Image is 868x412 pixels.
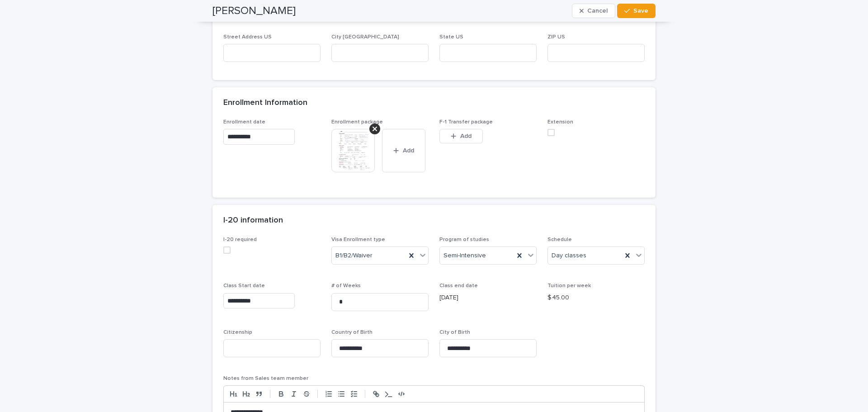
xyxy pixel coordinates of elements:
span: ZIP US [547,34,565,40]
button: Save [617,4,656,18]
button: Cancel [572,4,615,18]
h2: [PERSON_NAME] [212,5,296,18]
span: I-20 required [223,237,257,242]
span: State US [439,34,463,40]
span: Class Start date [223,283,265,289]
span: Add [460,133,472,139]
span: Country of Birth [331,330,373,335]
span: Enrollment package [331,119,383,125]
span: Semi-Intensive [443,251,486,260]
h2: Enrollment Information [223,98,307,108]
span: Tuition per week [547,283,591,289]
span: Add [403,147,414,154]
button: Add [382,129,425,172]
span: Extension [547,119,573,125]
span: Cancel [587,8,608,14]
span: Schedule [547,237,572,242]
span: Visa Enrollment type [331,237,385,242]
span: B1/B2/Waiver [335,251,373,260]
span: F-1 Transfer package [439,119,493,125]
p: [DATE] [439,293,537,303]
span: City of Birth [439,330,470,335]
span: Day classes [552,251,586,260]
span: City [GEOGRAPHIC_DATA] [331,34,399,40]
span: Save [633,8,648,14]
p: $ 45.00 [547,293,645,303]
span: Notes from Sales team member [223,376,308,381]
span: # of Weeks [331,283,361,289]
span: Enrollment date [223,119,265,125]
span: Class end date [439,283,478,289]
button: Add [439,129,483,143]
span: Program of studies [439,237,489,242]
span: Citizenship [223,330,252,335]
span: Street Address US [223,34,272,40]
h2: I-20 information [223,216,283,226]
